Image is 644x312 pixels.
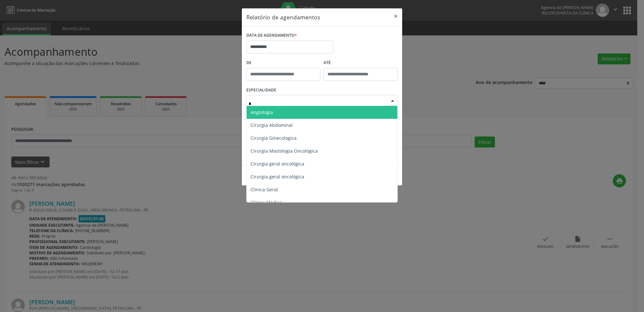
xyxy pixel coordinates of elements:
span: Cirurgia Abdominal [251,122,293,128]
span: Cirurgia Ginecologica [251,135,297,141]
span: Angiologia [251,109,273,115]
span: Cirurgia geral oncológica [251,174,304,180]
label: ESPECIALIDADE [246,85,276,95]
label: De [246,58,320,68]
span: Cirurgia geral oncológica [251,161,304,167]
label: ATÉ [324,58,398,68]
span: Clinica Geral [251,186,278,193]
h5: Relatório de agendamentos [246,13,320,21]
span: Clinica Medica [251,199,282,205]
button: Close [389,8,402,24]
span: Cirurgia Mastologia Oncologica [251,148,318,154]
label: DATA DE AGENDAMENTO [246,31,297,41]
